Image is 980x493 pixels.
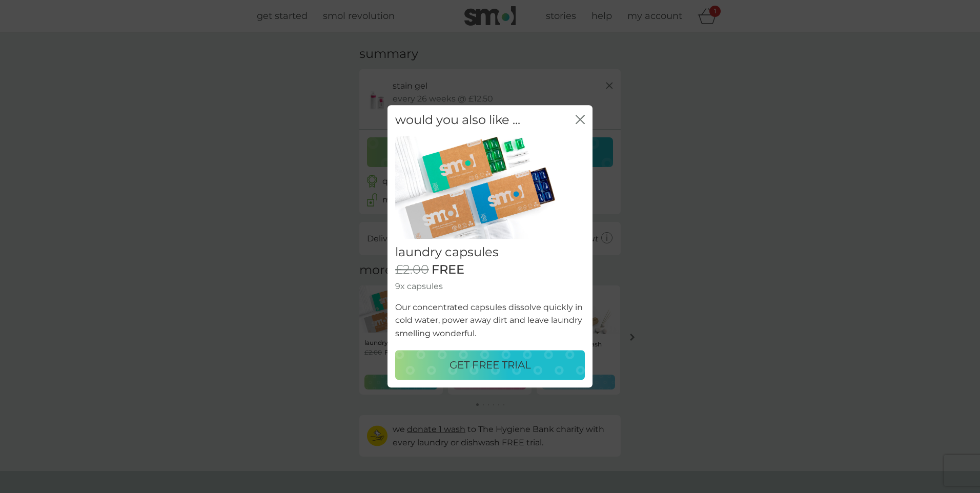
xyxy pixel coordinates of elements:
h2: would you also like ... [395,113,520,128]
h2: laundry capsules [395,245,585,260]
span: £2.00 [395,263,429,278]
span: FREE [432,263,464,278]
p: GET FREE TRIAL [450,357,531,374]
button: GET FREE TRIAL [395,351,585,380]
p: Our concentrated capsules dissolve quickly in cold water, power away dirt and leave laundry smell... [395,301,585,340]
button: close [576,115,585,126]
p: 9x capsules [395,280,585,293]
